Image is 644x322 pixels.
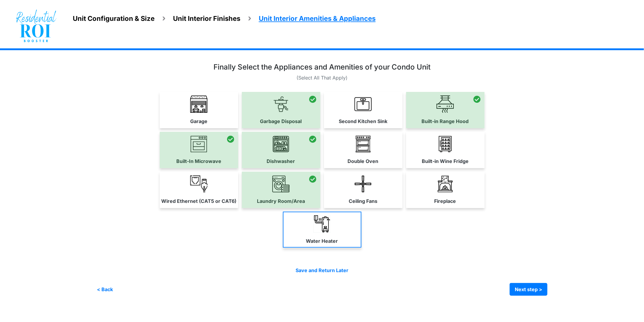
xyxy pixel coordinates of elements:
[161,197,236,205] label: Wired Ethernet (CAT5 or CAT6)
[434,197,456,205] label: Fireplace
[213,63,431,72] h3: Finally Select the Appliances and Amenities of your Condo Unit
[510,283,547,296] button: Next step >
[15,9,58,43] img: spp logo
[97,283,113,296] button: < Back
[306,237,338,245] label: Water Heater
[437,175,454,193] img: Fireplace_Icon.png
[190,96,207,113] img: garage-detached_n5XMoWg_se3B6pt.png
[349,197,377,205] label: Ceiling Fans
[173,15,240,22] span: Unit Interior Finishes
[339,118,387,125] label: Second Kitchen Sink
[313,215,331,233] img: water_heater_Ts5pyyV.PNG
[437,135,454,153] img: built-in-wine-fridge.png
[97,74,547,81] p: (Select All That Apply)
[354,175,372,193] img: ceiling_fan.png
[422,158,469,165] label: Built-in Wine Fridge
[190,118,207,125] label: Garage
[259,15,376,22] span: Unit Interior Amenities & Appliances
[354,135,372,153] img: Double_Oven_Icon_4.png
[73,15,155,22] span: Unit Configuration & Size
[348,158,379,165] label: Double Oven
[354,96,372,113] img: second-kitchen-sink_tKaxt2I.png
[190,175,207,193] img: home-wired-CAT5-CAT6.png
[296,267,348,273] a: Save and Return Later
